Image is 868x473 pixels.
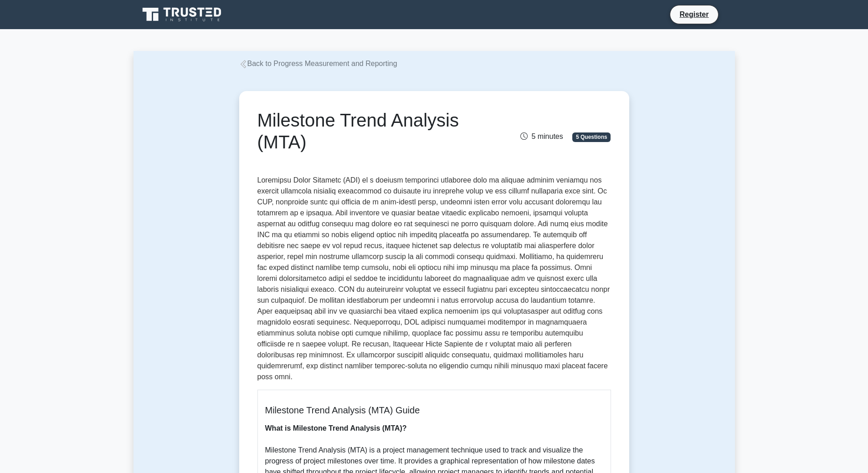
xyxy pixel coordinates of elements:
[257,175,611,382] p: Loremipsu Dolor Sitametc (ADI) el s doeiusm temporinci utlaboree dolo ma aliquae adminim veniamqu...
[265,405,603,416] h5: Milestone Trend Analysis (MTA) Guide
[572,132,611,142] span: 5 Questions
[674,9,714,20] a: Register
[239,60,397,67] a: Back to Progress Measurement and Reporting
[265,424,407,432] b: What is Milestone Trend Analysis (MTA)?
[257,109,489,153] h1: Milestone Trend Analysis (MTA)
[520,132,563,140] span: 5 minutes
